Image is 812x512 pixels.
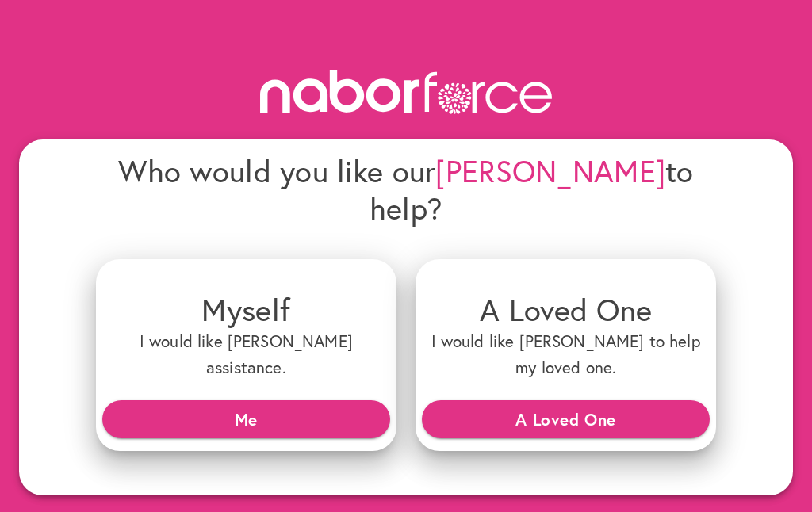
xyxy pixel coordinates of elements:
[96,152,717,227] h4: Who would you like our to help?
[435,151,665,191] span: [PERSON_NAME]
[428,291,703,328] h4: A Loved One
[109,291,384,328] h4: Myself
[422,400,710,438] button: A Loved One
[109,328,384,381] h6: I would like [PERSON_NAME] assistance.
[115,405,377,434] span: Me
[428,328,703,381] h6: I would like [PERSON_NAME] to help my loved one.
[102,400,390,438] button: Me
[435,405,697,434] span: A Loved One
